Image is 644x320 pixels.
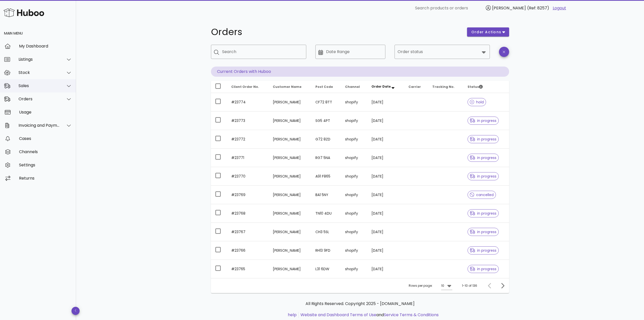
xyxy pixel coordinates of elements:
[470,230,497,234] span: in progress
[311,260,341,278] td: L31 6DW
[269,81,311,93] th: Customer Name
[269,241,311,260] td: [PERSON_NAME]
[211,27,461,37] h1: Orders
[269,130,311,149] td: [PERSON_NAME]
[300,312,376,318] a: Website and Dashboard Terms of Use
[227,81,269,93] th: Client Order No.
[367,186,404,204] td: [DATE]
[311,130,341,149] td: G72 8ZD
[273,85,301,89] span: Customer Name
[19,110,72,115] div: Usage
[395,45,490,59] div: Order status
[231,85,259,89] span: Client Order No.
[341,260,367,278] td: shopify
[19,123,60,128] div: Invoicing and Payments
[470,212,497,215] span: in progress
[341,167,367,186] td: shopify
[492,5,526,11] span: [PERSON_NAME]
[404,81,428,93] th: Carrier
[428,81,463,93] th: Tracking No.
[311,93,341,111] td: CF72 8TT
[470,119,497,122] span: in progress
[19,44,72,49] div: My Dashboard
[227,260,269,278] td: #23765
[4,7,44,18] img: Huboo Logo
[470,267,497,271] span: in progress
[441,282,452,290] div: 10Rows per page:
[371,84,391,89] span: Order Date
[467,27,509,37] button: order actions
[19,149,72,154] div: Channels
[227,241,269,260] td: #23766
[269,186,311,204] td: [PERSON_NAME]
[311,204,341,223] td: TN10 4DU
[341,130,367,149] td: shopify
[269,93,311,111] td: [PERSON_NAME]
[367,204,404,223] td: [DATE]
[470,249,497,252] span: in progress
[227,130,269,149] td: #23772
[269,260,311,278] td: [PERSON_NAME]
[227,149,269,167] td: #23771
[463,81,509,93] th: Status
[299,312,439,318] li: and
[311,167,341,186] td: A91 F865
[367,260,404,278] td: [DATE]
[19,83,60,88] div: Sales
[215,301,505,307] p: All Rights Reserved. Copyright 2025 - [DOMAIN_NAME]
[367,111,404,130] td: [DATE]
[408,85,421,89] span: Carrier
[341,93,367,111] td: shopify
[471,29,502,35] span: order actions
[227,186,269,204] td: #23769
[367,167,404,186] td: [DATE]
[269,223,311,241] td: [PERSON_NAME]
[311,241,341,260] td: RH13 9FD
[367,241,404,260] td: [DATE]
[227,204,269,223] td: #23768
[441,283,444,288] div: 10
[19,136,72,141] div: Cases
[341,204,367,223] td: shopify
[311,81,341,93] th: Post Code
[311,149,341,167] td: RG7 5NA
[341,241,367,260] td: shopify
[341,186,367,204] td: shopify
[227,223,269,241] td: #23767
[527,5,549,11] span: (Ref: 8257)
[367,81,404,93] th: Order Date: Sorted descending. Activate to remove sorting.
[367,93,404,111] td: [DATE]
[341,149,367,167] td: shopify
[19,70,60,75] div: Stock
[468,85,483,89] span: Status
[341,81,367,93] th: Channel
[553,5,566,11] a: Logout
[341,111,367,130] td: shopify
[470,193,494,197] span: cancelled
[19,57,60,62] div: Listings
[227,111,269,130] td: #23773
[462,283,477,288] div: 1-10 of 136
[211,67,509,77] p: Current Orders with Huboo
[470,100,484,104] span: hold
[384,312,439,318] a: Service Terms & Conditions
[470,174,497,178] span: in progress
[269,111,311,130] td: [PERSON_NAME]
[432,85,455,89] span: Tracking No.
[367,149,404,167] td: [DATE]
[269,204,311,223] td: [PERSON_NAME]
[311,186,341,204] td: BA1 5NY
[288,312,297,318] a: help
[498,281,507,290] button: Next page
[367,130,404,149] td: [DATE]
[269,149,311,167] td: [PERSON_NAME]
[345,85,360,89] span: Channel
[19,176,72,181] div: Returns
[19,163,72,167] div: Settings
[409,278,452,293] div: Rows per page:
[311,111,341,130] td: SG5 4PT
[470,156,497,159] span: in progress
[311,223,341,241] td: CH3 5SL
[341,223,367,241] td: shopify
[227,93,269,111] td: #23774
